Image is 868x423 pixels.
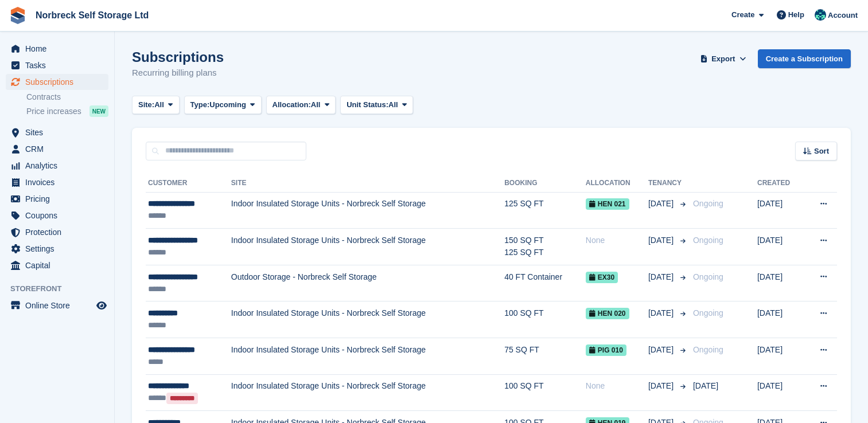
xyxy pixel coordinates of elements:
[648,380,676,392] span: [DATE]
[757,338,803,375] td: [DATE]
[693,199,723,208] span: Ongoing
[190,99,210,111] span: Type:
[504,301,586,338] td: 100 SQ FT
[311,99,321,111] span: All
[231,229,504,265] td: Indoor Insulated Storage Units - Norbreck Self Storage
[6,158,108,174] a: menu
[25,124,94,140] span: Sites
[504,192,586,229] td: 125 SQ FT
[9,7,26,24] img: stora-icon-8386f47178a22dfd0bd8f6a31ec36ba5ce8667c1dd55bd0f319d3a0aa187defe.svg
[6,257,108,273] a: menu
[6,207,108,224] a: menu
[6,297,108,314] a: menu
[6,174,108,190] a: menu
[25,57,94,73] span: Tasks
[95,299,108,312] a: Preview store
[698,49,749,68] button: Export
[209,99,246,111] span: Upcoming
[6,191,108,207] a: menu
[340,96,413,115] button: Unit Status: All
[89,105,108,117] div: NEW
[648,174,688,193] th: Tenancy
[815,9,826,21] img: Sally King
[347,99,388,111] span: Unit Status:
[6,124,108,140] a: menu
[132,66,224,80] p: Recurring billing plans
[25,158,94,174] span: Analytics
[828,10,858,21] span: Account
[266,96,336,115] button: Allocation: All
[648,198,676,210] span: [DATE]
[586,234,648,246] div: None
[757,174,803,193] th: Created
[504,229,586,265] td: 150 SQ FT 125 SQ FT
[6,57,108,73] a: menu
[693,345,723,354] span: Ongoing
[26,92,108,103] a: Contracts
[6,241,108,257] a: menu
[586,308,629,319] span: HEN 020
[586,344,626,356] span: PIG 010
[6,141,108,157] a: menu
[6,74,108,90] a: menu
[26,106,81,117] span: Price increases
[648,271,676,283] span: [DATE]
[31,6,153,25] a: Norbreck Self Storage Ltd
[25,207,94,224] span: Coupons
[693,308,723,318] span: Ongoing
[132,49,224,65] h1: Subscriptions
[731,9,754,21] span: Create
[693,236,723,245] span: Ongoing
[25,297,94,314] span: Online Store
[26,105,108,117] a: Price increases NEW
[504,338,586,375] td: 75 SQ FT
[693,381,718,390] span: [DATE]
[757,192,803,229] td: [DATE]
[6,224,108,240] a: menu
[586,174,648,193] th: Allocation
[814,146,829,157] span: Sort
[25,224,94,240] span: Protection
[648,344,676,356] span: [DATE]
[154,99,164,111] span: All
[788,9,804,21] span: Help
[25,74,94,90] span: Subscriptions
[758,49,851,68] a: Create a Subscription
[25,257,94,273] span: Capital
[504,174,586,193] th: Booking
[25,141,94,157] span: CRM
[231,192,504,229] td: Indoor Insulated Storage Units - Norbreck Self Storage
[25,191,94,207] span: Pricing
[273,99,311,111] span: Allocation:
[231,338,504,375] td: Indoor Insulated Storage Units - Norbreck Self Storage
[711,53,735,65] span: Export
[132,96,180,115] button: Site: All
[231,301,504,338] td: Indoor Insulated Storage Units - Norbreck Self Storage
[25,41,94,57] span: Home
[648,234,676,246] span: [DATE]
[693,272,723,281] span: Ongoing
[388,99,398,111] span: All
[138,99,154,111] span: Site:
[231,374,504,411] td: Indoor Insulated Storage Units - Norbreck Self Storage
[6,41,108,57] a: menu
[648,307,676,319] span: [DATE]
[586,380,648,392] div: None
[10,283,114,295] span: Storefront
[146,174,231,193] th: Customer
[25,241,94,257] span: Settings
[586,272,618,283] span: EX30
[184,96,262,115] button: Type: Upcoming
[231,174,504,193] th: Site
[231,265,504,301] td: Outdoor Storage - Norbreck Self Storage
[504,374,586,411] td: 100 SQ FT
[25,174,94,190] span: Invoices
[504,265,586,301] td: 40 FT Container
[757,301,803,338] td: [DATE]
[757,265,803,301] td: [DATE]
[757,374,803,411] td: [DATE]
[586,198,629,210] span: HEN 021
[757,229,803,265] td: [DATE]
